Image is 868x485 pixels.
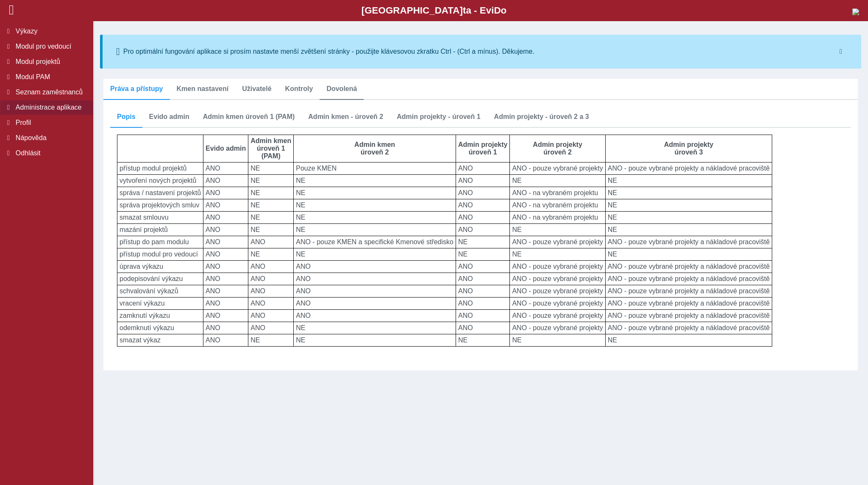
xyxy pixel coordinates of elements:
[294,334,456,347] td: NE
[456,187,509,199] td: ANO
[510,310,605,322] td: ANO - pouze vybrané projekty
[117,298,203,310] td: vracení výkazu
[456,248,509,261] td: NE
[294,224,456,236] td: NE
[117,261,203,273] td: úprava výkazu
[501,5,507,16] span: o
[605,212,772,224] td: NE
[852,8,859,15] img: logo_web_su.png
[242,85,271,92] span: Uživatelé
[308,113,383,120] span: Admin kmen - úroveň 2
[294,163,456,175] td: Pouze KMEN
[605,261,772,273] td: ANO - pouze vybrané projekty a nákladové pracoviště
[510,248,605,261] td: NE
[285,85,313,92] span: Kontroly
[117,236,203,248] td: přístup do pam modulu
[203,310,248,322] td: ANO
[510,224,605,236] td: NE
[456,236,509,248] td: NE
[203,322,248,334] td: ANO
[13,58,86,66] span: Modul projektů
[248,248,294,261] td: NE
[605,187,772,199] td: NE
[203,224,248,236] td: ANO
[117,334,203,347] td: smazat výkaz
[13,104,86,111] span: Administrace aplikace
[203,248,248,261] td: ANO
[294,261,456,273] td: ANO
[117,310,203,322] td: zamknutí výkazu
[117,175,203,187] td: vytvoření nových projektů
[510,199,605,212] td: ANO - na vybraném projektu
[203,273,248,285] td: ANO
[149,113,189,120] span: Evido admin
[456,322,509,334] td: ANO
[294,199,456,212] td: NE
[605,298,772,310] td: ANO - pouze vybrané projekty a nákladové pracoviště
[605,163,772,175] td: ANO - pouze vybrané projekty a nákladové pracoviště
[117,248,203,261] td: přístup modul pro vedoucí
[294,310,456,322] td: ANO
[203,298,248,310] td: ANO
[203,113,295,120] span: Admin kmen úroveň 1 (PAM)
[510,135,605,163] th: Admin projekty úroveň 2
[605,334,772,347] td: NE
[456,273,509,285] td: ANO
[605,322,772,334] td: ANO - pouze vybrané projekty a nákladové pracoviště
[248,175,294,187] td: NE
[117,224,203,236] td: mazání projektů
[294,175,456,187] td: NE
[510,175,605,187] td: NE
[248,273,294,285] td: ANO
[117,113,136,120] span: Popis
[294,298,456,310] td: ANO
[248,187,294,199] td: NE
[494,5,501,16] span: D
[203,199,248,212] td: ANO
[117,273,203,285] td: podepisování výkazu
[203,135,248,163] th: Evido admin
[510,285,605,298] td: ANO - pouze vybrané projekty
[294,285,456,298] td: ANO
[463,5,466,16] span: t
[294,135,456,163] th: Admin kmen úroveň 2
[605,199,772,212] td: NE
[456,334,509,347] td: NE
[605,135,772,163] th: Admin projekty úroveň 3
[605,273,772,285] td: ANO - pouze vybrané projekty a nákladové pracoviště
[117,187,203,199] td: správa / nastavení projektů
[248,322,294,334] td: ANO
[177,85,229,92] span: Kmen nastavení
[456,310,509,322] td: ANO
[248,310,294,322] td: ANO
[248,285,294,298] td: ANO
[203,236,248,248] td: ANO
[13,88,86,96] span: Seznam zaměstnanců
[248,261,294,273] td: ANO
[13,119,86,127] span: Profil
[248,135,294,163] th: Admin kmen úroveň 1 (PAM)
[203,187,248,199] td: ANO
[294,187,456,199] td: NE
[203,261,248,273] td: ANO
[294,236,456,248] td: ANO - pouze KMEN a specifické Kmenové středisko
[510,236,605,248] td: ANO - pouze vybrané projekty
[248,212,294,224] td: NE
[456,199,509,212] td: ANO
[294,322,456,334] td: NE
[294,248,456,261] td: NE
[110,85,163,92] span: Práva a přístupy
[456,212,509,224] td: ANO
[203,175,248,187] td: ANO
[248,236,294,248] td: ANO
[605,236,772,248] td: ANO - pouze vybrané projekty a nákladové pracoviště
[248,334,294,347] td: NE
[13,73,86,81] span: Modul PAM
[456,224,509,236] td: ANO
[510,298,605,310] td: ANO - pouze vybrané projekty
[456,135,509,163] th: Admin projekty úroveň 1
[294,273,456,285] td: ANO
[605,248,772,261] td: NE
[510,334,605,347] td: NE
[25,5,843,16] b: [GEOGRAPHIC_DATA] a - Evi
